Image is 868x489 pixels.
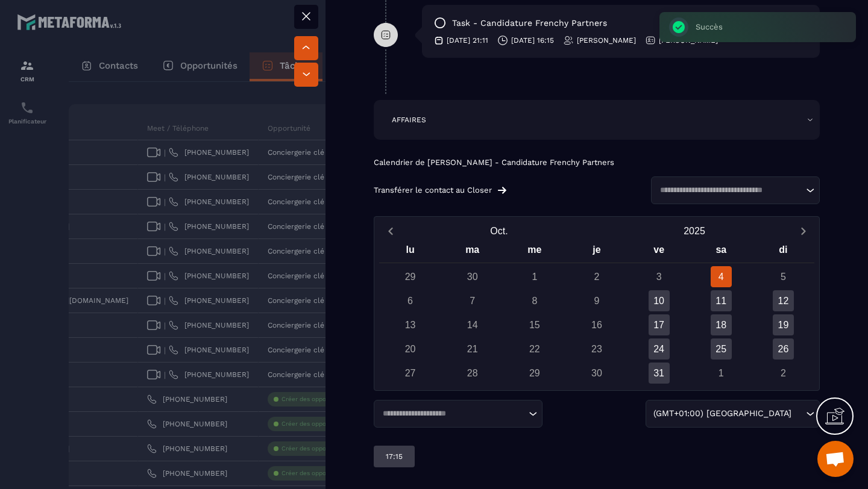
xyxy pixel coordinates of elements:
input: Search for option [379,408,526,420]
span: (GMT+01:00) [GEOGRAPHIC_DATA] [650,407,794,420]
div: 28 [462,363,483,384]
p: [DATE] 16:15 [511,36,554,45]
div: 2 [773,363,794,384]
p: Transférer le contact au Closer [374,185,492,195]
p: AFFAIRES [392,115,426,125]
p: task - Candidature Frenchy Partners [452,17,607,29]
div: 5 [773,266,794,287]
div: 21 [462,338,483,360]
button: Open years overlay [597,220,792,241]
div: 7 [462,290,483,311]
div: 2 [586,266,607,287]
div: 31 [649,363,670,384]
div: 26 [773,338,794,360]
p: [PERSON_NAME] [659,36,718,45]
button: Previous month [379,223,401,239]
div: Calendar days [379,266,814,384]
div: 30 [586,363,607,384]
div: 20 [400,338,421,360]
div: 6 [400,290,421,311]
div: 13 [400,314,421,335]
div: 10 [649,290,670,311]
div: 14 [462,314,483,335]
div: di [752,241,814,263]
div: 19 [773,314,794,335]
div: Search for option [646,400,820,428]
div: 25 [711,338,732,360]
div: lu [379,241,441,263]
div: 18 [711,314,732,335]
button: Next month [792,223,814,239]
div: 1 [524,266,545,287]
p: Calendrier de [PERSON_NAME] - Candidature Frenchy Partners [374,158,820,167]
div: ma [441,241,503,263]
div: 29 [400,266,421,287]
div: Calendar wrapper [379,241,814,384]
div: me [503,241,565,263]
div: 24 [649,338,670,360]
p: [PERSON_NAME] [577,36,636,45]
div: 29 [524,363,545,384]
p: 17:15 [386,452,403,461]
input: Search for option [656,184,803,196]
div: 23 [586,338,607,360]
p: [DATE] 21:11 [447,36,488,45]
div: 1 [711,363,732,384]
div: Search for option [374,400,542,428]
div: 27 [400,363,421,384]
div: ve [628,241,690,263]
input: Search for option [794,407,803,420]
div: 12 [773,290,794,311]
button: Open months overlay [401,220,597,241]
div: 16 [586,314,607,335]
div: je [565,241,627,263]
div: 17 [649,314,670,335]
div: Search for option [651,176,820,204]
div: 8 [524,290,545,311]
div: 4 [711,266,732,287]
div: sa [690,241,752,263]
div: 3 [649,266,670,287]
div: Ouvrir le chat [817,441,854,477]
div: 15 [524,314,545,335]
div: 22 [524,338,545,360]
div: 9 [586,290,607,311]
div: 30 [462,266,483,287]
div: 11 [711,290,732,311]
